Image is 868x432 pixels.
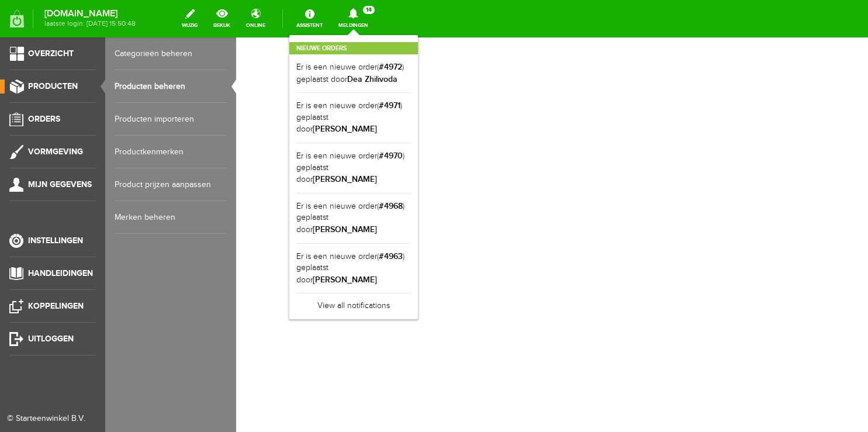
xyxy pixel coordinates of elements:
[28,236,83,246] span: Instellingen
[313,275,377,285] b: [PERSON_NAME]
[296,100,411,136] a: Er is een nieuwe order(#4971) geplaatst door[PERSON_NAME]
[115,103,227,136] a: Producten importeren
[115,168,227,201] a: Product prijzen aanpassen
[115,136,227,168] a: Productkenmerken
[28,81,78,91] span: Producten
[28,301,84,311] span: Koppelingen
[296,201,411,236] a: Er is een nieuwe order(#4968) geplaatst door[PERSON_NAME]
[379,201,403,211] b: #4968
[28,268,93,278] span: Handleidingen
[379,151,403,161] b: #4970
[313,224,377,234] b: [PERSON_NAME]
[7,413,89,425] div: © Starteenwinkel B.V.
[379,251,403,261] b: #4963
[289,6,330,32] a: Assistent
[379,101,400,110] b: #4971
[28,114,60,124] span: Orders
[313,174,377,184] b: [PERSON_NAME]
[115,201,227,234] a: Merken beheren
[115,37,227,70] a: Categorieën beheren
[28,49,74,58] span: Overzicht
[28,147,83,157] span: Vormgeving
[379,62,402,72] b: #4972
[296,293,411,312] a: View all notifications
[175,6,205,32] a: wijzig
[206,6,237,32] a: bekijk
[28,334,74,344] span: Uitloggen
[363,6,375,14] span: 14
[331,6,375,32] a: Meldingen14 Nieuwe ordersEr is een nieuwe order(#4972) geplaatst doorDea ZhilivodaEr is een nieuw...
[296,150,411,186] a: Er is een nieuwe order(#4970) geplaatst door[PERSON_NAME]
[296,61,411,85] a: Er is een nieuwe order(#4972) geplaatst doorDea Zhilivoda
[44,11,136,17] strong: [DOMAIN_NAME]
[289,42,418,54] h2: Nieuwe orders
[115,70,227,103] a: Producten beheren
[296,251,411,286] a: Er is een nieuwe order(#4963) geplaatst door[PERSON_NAME]
[313,124,377,134] b: [PERSON_NAME]
[347,74,397,84] b: Dea Zhilivoda
[44,20,136,27] span: laatste login: [DATE] 15:50:48
[28,179,92,189] span: Mijn gegevens
[239,6,272,32] a: online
